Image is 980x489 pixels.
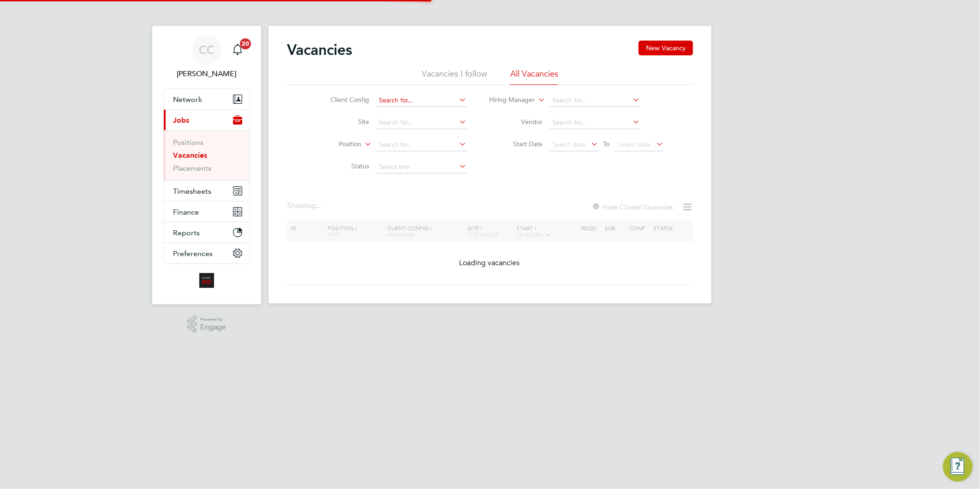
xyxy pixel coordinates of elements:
[199,44,215,56] span: CC
[173,95,202,104] span: Network
[376,161,467,173] input: Select one
[173,228,200,237] span: Reports
[240,38,251,49] span: 20
[639,41,693,55] button: New Vacancy
[173,249,213,258] span: Preferences
[164,222,250,243] button: Reports
[376,94,467,107] input: Search for...
[553,140,586,149] span: Select date
[163,35,250,79] a: CC[PERSON_NAME]
[173,187,211,196] span: Timesheets
[164,181,250,201] button: Timesheets
[317,95,370,104] label: Client Config
[943,452,973,482] button: Engage Resource Center
[173,151,207,160] a: Vacancies
[164,243,250,263] button: Preferences
[287,41,352,59] h2: Vacancies
[152,26,261,304] nav: Main navigation
[173,138,203,147] a: Positions
[550,94,640,107] input: Search for...
[200,316,226,323] span: Powered by
[550,116,640,129] input: Search for...
[376,138,467,151] input: Search for...
[376,116,467,129] input: Search for...
[482,95,535,105] label: Hiring Manager
[490,140,543,148] label: Start Date
[199,273,214,288] img: alliancemsp-logo-retina.png
[317,162,370,170] label: Status
[316,201,321,210] span: ...
[317,118,370,126] label: Site
[228,35,247,65] a: 20
[490,118,543,126] label: Vendor
[187,316,227,333] a: Powered byEngage
[164,202,250,222] button: Finance
[163,273,250,288] a: Go to home page
[173,116,189,125] span: Jobs
[422,68,487,85] li: Vacancies I follow
[163,68,250,79] span: Claire Compton
[287,201,323,211] div: Showing
[164,89,250,109] button: Network
[601,138,613,150] span: To
[618,140,651,149] span: Select date
[164,110,250,130] button: Jobs
[510,68,558,85] li: All Vacancies
[309,140,362,149] label: Position
[173,208,199,216] span: Finance
[164,130,250,180] div: Jobs
[173,164,211,173] a: Placements
[592,203,673,211] label: Hide Closed Vacancies
[200,323,226,331] span: Engage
